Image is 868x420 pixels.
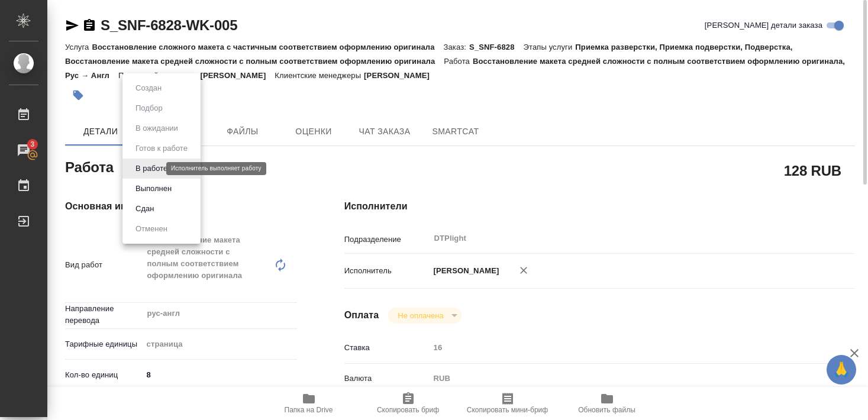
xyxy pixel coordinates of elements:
button: Подбор [132,102,166,115]
button: Сдан [132,202,157,215]
button: Готов к работе [132,142,191,155]
button: Выполнен [132,182,175,195]
button: Создан [132,82,165,95]
button: В ожидании [132,122,182,135]
button: В работе [132,162,171,175]
button: Отменен [132,222,171,235]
